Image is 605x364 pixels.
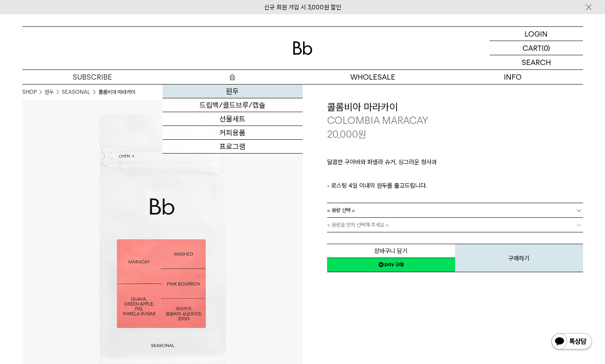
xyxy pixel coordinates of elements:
img: 카카오톡 채널 1:1 채팅 버튼 [551,332,593,352]
a: 커피용품 [163,126,303,140]
p: 달콤한 구아바와 파넬라 슈거, 싱그러운 청사과 [327,157,583,171]
a: SUBSCRIBE [22,70,163,84]
a: 새창 [327,258,455,272]
a: 신규 회원 가입 시 3,000원 할인 [264,4,341,11]
a: 원두 [163,84,303,98]
a: SHOP [22,88,37,96]
a: 프로그램 [163,140,303,154]
p: SEARCH [522,55,551,69]
button: 구매하기 [455,244,583,272]
p: COLOMBIA MARACAY [327,114,583,128]
a: SEASONAL [62,88,90,96]
span: = 용량을 먼저 선택해 주세요 = [327,218,389,232]
p: CART [523,41,542,55]
h3: 콜롬비아 마라카이 [327,100,583,114]
a: 원두 [45,88,54,96]
p: 20,000 [327,128,366,141]
a: LOGIN [490,27,583,41]
a: 선물세트 [163,112,303,126]
p: WHOLESALE [303,70,443,84]
button: 장바구니 담기 [327,244,455,258]
p: (0) [542,41,550,55]
li: 콜롬비아 마라카이 [98,88,135,96]
span: 원 [358,128,366,140]
p: LOGIN [525,27,548,41]
a: CART (0) [490,41,583,55]
p: INFO [443,70,583,84]
img: 로고 [293,41,312,55]
a: 드립백/콜드브루/캡슐 [163,98,303,112]
span: = 용량 선택 = [327,203,355,217]
a: 숍 [163,70,303,84]
p: ㅤ [327,171,583,181]
p: - 로스팅 4일 이내의 원두를 출고드립니다. [327,181,583,191]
